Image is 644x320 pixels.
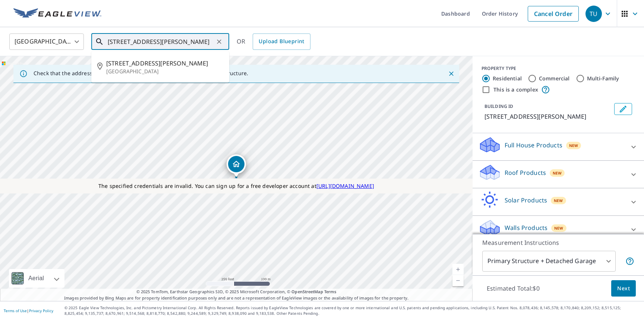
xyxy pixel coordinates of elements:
[484,103,513,109] p: BUILDING ID
[505,168,546,177] p: Roof Products
[253,33,310,50] a: Upload Blueprint
[136,289,337,295] span: © 2025 TomTom, Earthstar Geographics SIO, © 2025 Microsoft Corporation, ©
[29,308,53,313] a: Privacy Policy
[481,280,546,297] p: Estimated Total: $0
[259,37,304,46] span: Upload Blueprint
[614,103,632,115] button: Edit building 1
[587,75,619,82] label: Multi-Family
[237,33,310,50] div: OR
[452,275,464,286] a: Current Level 17, Zoom Out
[291,289,323,294] a: OpenStreetMap
[482,238,634,247] p: Measurement Instructions
[528,6,579,22] a: Cancel Order
[13,8,101,19] img: EV Logo
[479,136,638,157] div: Full House ProductsNew
[625,257,634,266] span: Your report will include the primary structure and a detached garage if one exists.
[553,170,562,176] span: New
[64,305,640,316] p: © 2025 Eagle View Technologies, Inc. and Pictometry International Corp. All Rights Reserved. Repo...
[479,219,638,240] div: Walls ProductsNew
[316,182,374,189] a: [URL][DOMAIN_NAME]
[484,112,611,121] p: [STREET_ADDRESS][PERSON_NAME]
[227,154,246,177] div: Dropped pin, building 1, Residential property, 600 Davis St Austin, TX 78701
[4,308,27,313] a: Terms of Use
[617,284,630,293] span: Next
[482,65,635,72] div: PROPERTY TYPE
[108,31,214,52] input: Search by address or latitude-longitude
[26,269,46,288] div: Aerial
[106,59,223,68] span: [STREET_ADDRESS][PERSON_NAME]
[493,75,522,82] label: Residential
[9,31,84,52] div: [GEOGRAPHIC_DATA]
[446,69,456,79] button: Close
[611,280,636,297] button: Next
[505,196,547,205] p: Solar Products
[482,251,616,272] div: Primary Structure + Detached Garage
[539,75,570,82] label: Commercial
[505,223,547,232] p: Walls Products
[505,141,562,150] p: Full House Products
[4,308,53,313] p: |
[34,70,248,77] p: Check that the address is accurate, then drag the marker over the correct structure.
[554,225,563,231] span: New
[214,36,224,47] button: Clear
[9,269,64,288] div: Aerial
[585,6,602,22] div: TU
[554,198,563,204] span: New
[324,289,337,294] a: Terms
[569,143,578,148] span: New
[479,164,638,185] div: Roof ProductsNew
[452,264,464,275] a: Current Level 17, Zoom In
[493,86,538,93] label: This is a complex
[479,191,638,212] div: Solar ProductsNew
[106,68,223,75] p: [GEOGRAPHIC_DATA]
